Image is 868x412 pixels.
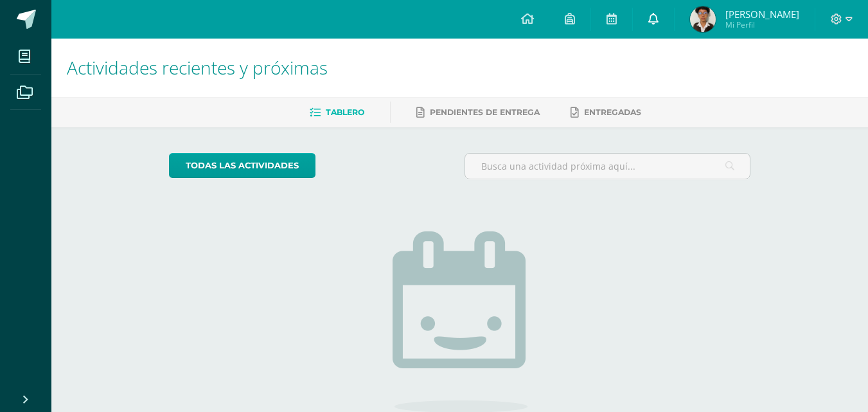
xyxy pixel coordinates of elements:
img: 1ce00969be2f863d909b432fb51ac2f6.png [690,6,716,32]
input: Busca una actividad próxima aquí... [465,154,750,179]
a: Entregadas [571,102,641,123]
span: [PERSON_NAME] [725,8,799,21]
span: Mi Perfil [725,19,799,30]
span: Actividades recientes y próximas [67,55,328,80]
a: Pendientes de entrega [416,102,540,123]
span: Pendientes de entrega [430,107,540,117]
span: Tablero [326,107,364,117]
span: Entregadas [584,107,641,117]
a: Tablero [310,102,364,123]
a: todas las Actividades [169,153,315,178]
